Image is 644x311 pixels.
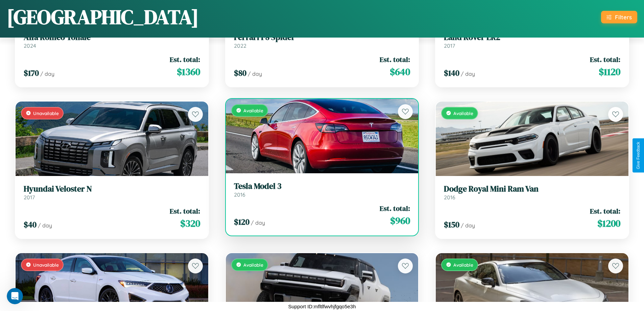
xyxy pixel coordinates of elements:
[180,217,200,230] span: $ 320
[234,181,410,198] a: Tesla Model 32016
[170,206,200,216] span: Est. total:
[38,222,52,229] span: / day
[33,262,59,268] span: Unavailable
[444,184,620,201] a: Dodge Royal Mini Ram Van2016
[177,65,200,79] span: $ 1360
[24,219,37,230] span: $ 40
[444,194,455,201] span: 2016
[599,65,620,79] span: $ 1120
[234,67,246,79] span: $ 80
[251,219,265,226] span: / day
[444,32,620,49] a: Land Rover LR22017
[24,67,39,79] span: $ 170
[24,42,36,49] span: 2024
[234,216,249,227] span: $ 120
[234,32,410,42] h3: Ferrari F8 Spider
[444,219,459,230] span: $ 150
[597,217,620,230] span: $ 1200
[461,70,475,77] span: / day
[243,108,263,113] span: Available
[234,191,245,198] span: 2016
[590,54,620,64] span: Est. total:
[444,32,620,42] h3: Land Rover LR2
[234,32,410,49] a: Ferrari F8 Spider2022
[248,70,262,77] span: / day
[40,70,54,77] span: / day
[444,184,620,194] h3: Dodge Royal Mini Ram Van
[615,14,632,21] div: Filters
[601,11,637,23] button: Filters
[380,54,410,64] span: Est. total:
[234,42,246,49] span: 2022
[24,184,200,201] a: Hyundai Veloster N2017
[24,32,200,42] h3: Alfa Romeo Tonale
[390,65,410,79] span: $ 640
[24,184,200,194] h3: Hyundai Veloster N
[7,3,199,31] h1: [GEOGRAPHIC_DATA]
[390,214,410,227] span: $ 960
[7,288,23,304] iframe: Intercom live chat
[461,222,475,229] span: / day
[380,203,410,213] span: Est. total:
[590,206,620,216] span: Est. total:
[453,262,473,268] span: Available
[243,262,263,268] span: Available
[288,302,356,311] p: Support ID: mfltlfwvhjfgqo5e3h
[444,42,455,49] span: 2017
[636,142,641,169] div: Give Feedback
[24,32,200,49] a: Alfa Romeo Tonale2024
[444,67,459,79] span: $ 140
[234,181,410,191] h3: Tesla Model 3
[24,194,35,201] span: 2017
[453,110,473,116] span: Available
[33,110,59,116] span: Unavailable
[170,54,200,64] span: Est. total:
